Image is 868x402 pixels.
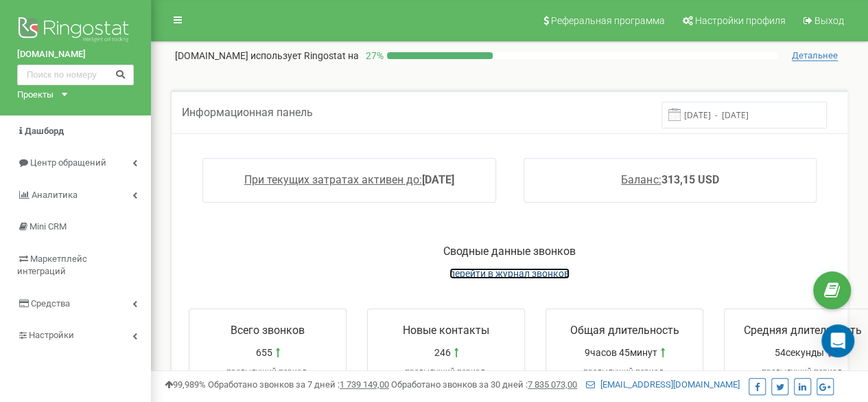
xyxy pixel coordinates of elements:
[250,50,359,61] span: использует Ringostat на
[449,268,570,279] a: перейти в журнал звонков
[17,254,87,277] span: Маркетплейс интеграций
[340,379,389,390] u: 1 739 149,00
[585,346,657,359] span: 9часов 45минут
[443,245,576,258] span: Сводные данные звонков
[244,173,422,186] span: При текущих затратах активен до:
[762,367,844,377] span: предыдущий период:
[165,379,206,390] span: 99,989%
[231,324,305,337] span: Всего звонков
[528,379,577,390] u: 7 835 073,00
[621,173,718,186] a: Баланс:313,15 USD
[226,367,309,377] span: предыдущий период:
[30,157,106,168] span: Центр обращений
[744,324,862,337] span: Средняя длительность
[391,379,577,390] span: Обработано звонков за 30 дней :
[775,346,824,359] span: 54секунды
[434,346,451,359] span: 246
[695,15,786,26] span: Настройки профиля
[25,126,64,136] span: Дашборд
[17,14,134,48] img: Ringostat logo
[17,48,134,61] a: [DOMAIN_NAME]
[30,221,67,232] span: Mini CRM
[405,367,487,377] span: предыдущий период:
[814,15,844,26] span: Выход
[551,15,665,26] span: Реферальная программа
[32,190,78,200] span: Аналитика
[256,346,272,359] span: 655
[621,173,661,186] span: Баланс:
[17,89,54,102] div: Проекты
[821,324,854,357] div: Open Intercom Messenger
[244,173,454,186] a: При текущих затратах активен до:[DATE]
[403,324,489,337] span: Новые контакты
[586,379,740,390] a: [EMAIL_ADDRESS][DOMAIN_NAME]
[182,106,313,119] span: Информационная панель
[29,330,74,340] span: Настройки
[792,50,838,61] span: Детальнее
[208,379,389,390] span: Обработано звонков за 7 дней :
[359,49,387,63] p: 27 %
[583,367,666,377] span: предыдущий период:
[175,49,359,63] p: [DOMAIN_NAME]
[570,324,679,337] span: Общая длительность
[17,65,134,85] input: Поиск по номеру
[31,298,70,309] span: Средства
